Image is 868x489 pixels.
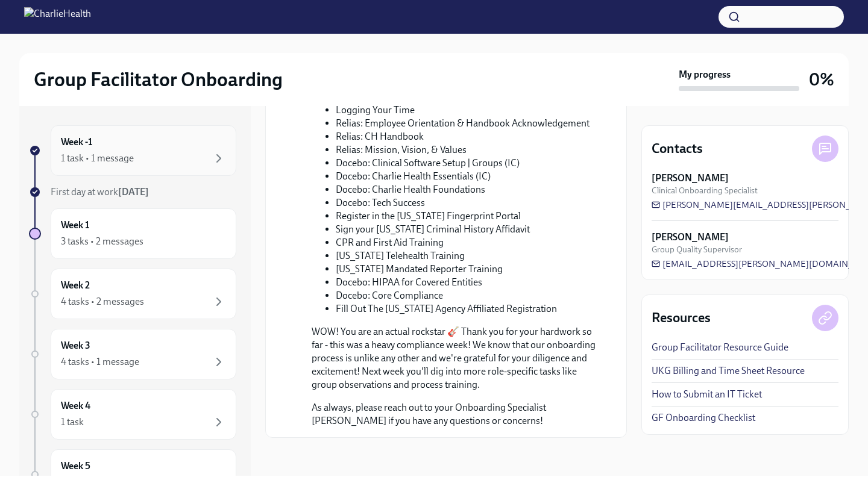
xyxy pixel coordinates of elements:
img: CharlieHealth [24,7,91,26]
a: Week 34 tasks • 1 message [29,329,236,379]
h6: Week 3 [61,339,90,352]
li: Docebo: Charlie Health Essentials (IC) [336,170,597,183]
li: Sign your [US_STATE] Criminal History Affidavit [336,223,597,236]
h6: Week -1 [61,135,92,149]
h4: Resources [652,309,711,327]
div: 4 tasks • 1 message [61,355,139,369]
span: Group Quality Supervisor [652,244,742,255]
li: Docebo: Core Compliance [336,289,597,302]
h6: Week 5 [61,459,90,473]
h6: Week 4 [61,399,90,413]
h2: Group Facilitator Onboarding [34,67,283,92]
li: Relias: CH Handbook [336,130,597,143]
h6: Week 1 [61,219,89,232]
div: 1 task • 1 message [61,152,134,165]
h3: 0% [809,69,834,90]
li: Docebo: Clinical Software Setup | Groups (IC) [336,157,597,170]
div: 1 task [61,416,84,429]
strong: My progress [679,68,731,81]
li: Docebo: HIPAA for Covered Entities [336,276,597,289]
a: Week 13 tasks • 2 messages [29,208,236,259]
div: 4 tasks • 2 messages [61,295,144,308]
li: CPR and First Aid Training [336,236,597,249]
a: Week 41 task [29,389,236,440]
a: Group Facilitator Resource Guide [652,341,788,354]
p: WOW! You are an actual rockstar 🎸 Thank you for your hardwork so far - this was a heavy complianc... [312,325,597,391]
a: First day at work[DATE] [29,185,236,199]
a: Week 24 tasks • 2 messages [29,269,236,319]
a: UKG Billing and Time Sheet Resource [652,364,805,378]
strong: [PERSON_NAME] [652,172,729,185]
a: Week -11 task • 1 message [29,125,236,176]
span: Clinical Onboarding Specialist [652,185,758,196]
li: Logging Your Time [336,104,597,117]
p: As always, please reach out to your Onboarding Specialist [PERSON_NAME] if you have any questions... [312,401,597,428]
span: First day at work [51,186,149,198]
strong: [PERSON_NAME] [652,231,729,244]
li: Relias: Employee Orientation & Handbook Acknowledgement [336,117,597,130]
a: How to Submit an IT Ticket [652,388,762,401]
li: Docebo: Tech Success [336,196,597,210]
li: [US_STATE] Telehealth Training [336,249,597,263]
h4: Contacts [652,140,703,158]
strong: [DATE] [118,186,149,198]
li: Relias: Mission, Vision, & Values [336,143,597,157]
li: [US_STATE] Mandated Reporter Training [336,263,597,276]
h6: Week 2 [61,279,90,292]
a: GF Onboarding Checklist [652,411,755,425]
li: Fill Out The [US_STATE] Agency Affiliated Registration [336,302,597,316]
li: Register in the [US_STATE] Fingerprint Portal [336,210,597,223]
div: 3 tasks • 2 messages [61,235,143,248]
li: Docebo: Charlie Health Foundations [336,183,597,196]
